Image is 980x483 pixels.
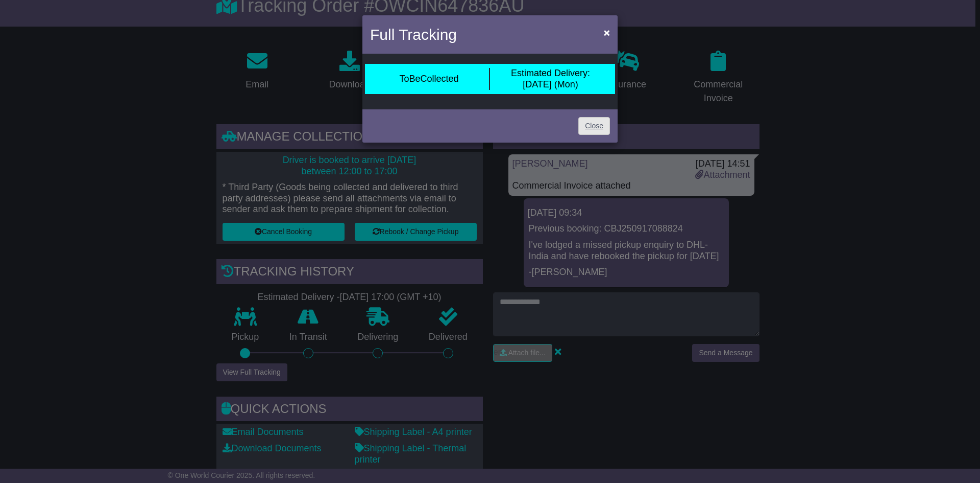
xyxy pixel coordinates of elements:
[399,74,458,85] div: ToBeCollected
[511,68,590,78] span: Estimated Delivery:
[604,27,610,38] span: ×
[370,23,457,46] h4: Full Tracking
[511,68,590,90] div: [DATE] (Mon)
[578,117,610,135] a: Close
[599,22,615,43] button: Close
